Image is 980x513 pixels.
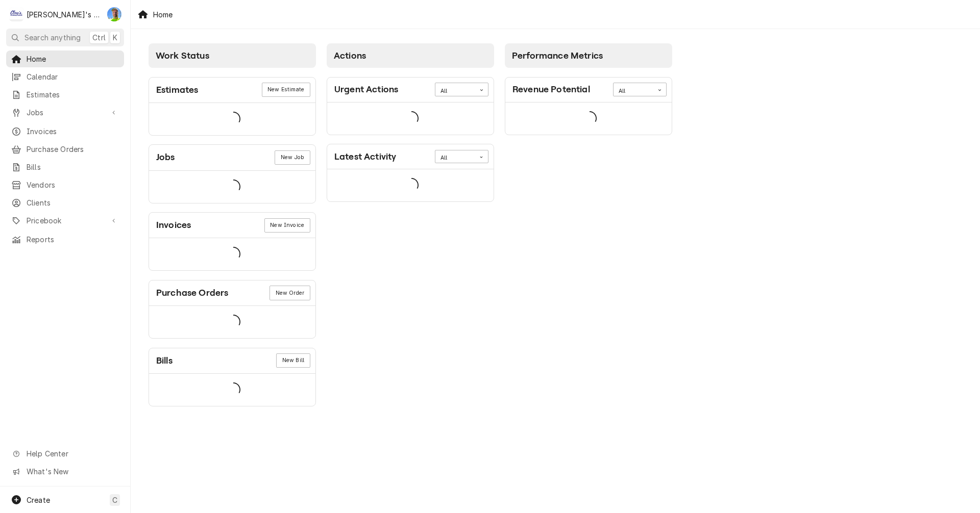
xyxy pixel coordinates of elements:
div: Card Column Header [505,43,672,68]
span: Pricebook [27,215,104,226]
span: Invoices [27,126,119,137]
div: Card Data [149,171,315,203]
a: Bills [6,159,124,175]
span: Loading... [582,108,597,129]
div: Card: Latest Activity [327,144,494,202]
div: Card Column Header [149,43,316,68]
div: Card: Invoices [149,212,316,271]
a: Go to What's New [6,463,124,480]
div: Card Column: Work Status [143,38,322,412]
div: Card Column Content [149,68,316,406]
a: New Job [275,150,310,165]
a: Go to Help Center [6,445,124,462]
a: New Estimate [262,83,310,97]
div: [PERSON_NAME]'s Refrigeration [27,9,102,20]
div: Card Data [149,374,315,406]
div: Card Title [512,83,590,96]
a: New Invoice [264,218,310,233]
span: C [112,495,117,505]
span: Calendar [27,71,119,82]
span: Loading... [404,108,419,129]
span: Loading... [226,379,240,400]
div: Card Data [327,102,494,135]
div: All [619,87,648,95]
span: K [113,32,117,43]
div: Card Title [334,83,398,96]
div: Clay's Refrigeration's Avatar [9,7,23,21]
span: Search anything [24,32,81,43]
a: Go to Pricebook [6,212,124,229]
span: Actions [334,50,366,61]
div: Card Link Button [276,353,310,368]
div: Card Column Header [327,43,494,68]
a: Go to Jobs [6,104,124,121]
span: Clients [27,197,119,208]
span: Create [27,496,50,504]
span: Work Status [156,50,209,61]
a: Invoices [6,123,124,140]
div: Card Header [149,78,315,103]
span: Loading... [226,312,240,333]
div: Card Column Content [505,68,672,175]
div: Card Column Content [327,68,494,202]
span: Estimates [27,89,119,100]
div: Card Link Button [264,218,310,233]
span: Purchase Orders [27,144,119,155]
span: What's New [27,466,118,477]
div: Card Link Button [262,83,310,97]
span: Vendors [27,179,119,190]
div: Card Header [149,280,315,306]
div: Card Header [505,78,672,102]
div: Card Column: Actions [322,38,500,412]
a: Estimates [6,86,124,103]
a: New Bill [276,353,310,368]
div: C [9,7,23,21]
a: Calendar [6,68,124,85]
div: Card: Purchase Orders [149,280,316,339]
div: All [440,154,470,162]
div: Card: Estimates [149,77,316,136]
div: Greg Austin's Avatar [107,7,121,21]
button: Search anythingCtrlK [6,29,124,46]
div: Card Header [149,213,315,238]
div: Card: Jobs [149,144,316,203]
span: Loading... [226,244,240,265]
span: Ctrl [92,32,106,43]
div: Dashboard [131,29,980,424]
div: Card Header [327,78,494,102]
div: Card Title [156,83,198,97]
a: Home [6,50,124,67]
div: Card Data [149,238,315,270]
span: Loading... [226,176,240,197]
span: Performance Metrics [512,50,603,61]
div: Card: Urgent Actions [327,77,494,135]
div: Card Title [156,218,191,232]
a: Vendors [6,176,124,193]
div: GA [107,7,121,21]
div: Card Title [156,286,228,300]
a: Clients [6,194,124,211]
div: Card Title [334,150,396,164]
div: Card Data Filter Control [613,83,667,96]
span: Jobs [27,107,104,118]
div: Card Data [149,103,315,135]
div: All [440,87,470,95]
span: Reports [27,234,119,245]
span: Loading... [404,175,419,196]
div: Card Data Filter Control [435,83,488,96]
div: Card Data Filter Control [435,150,488,163]
a: Reports [6,231,124,248]
div: Card: Revenue Potential [505,77,672,135]
div: Card Header [149,348,315,374]
a: New Order [269,286,310,300]
div: Card Title [156,354,173,368]
div: Card Header [149,145,315,170]
div: Card Data [327,169,494,201]
a: Purchase Orders [6,141,124,158]
div: Card Data [505,102,672,135]
div: Card: Bills [149,348,316,406]
div: Card Header [327,144,494,169]
div: Card Link Button [275,150,310,165]
span: Bills [27,162,119,172]
div: Card Data [149,306,315,338]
